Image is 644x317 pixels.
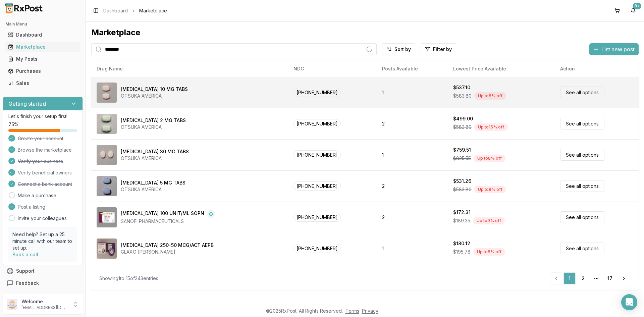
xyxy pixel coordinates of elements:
button: Marketplace [3,42,83,52]
a: Dashboard [103,7,128,14]
div: 9+ [633,3,641,9]
span: $583.80 [453,93,472,99]
a: Go to next page [617,272,631,284]
a: See all options [560,243,604,254]
a: See all options [560,211,604,223]
a: Make a purchase [18,192,56,199]
th: Drug Name [91,61,288,77]
div: My Posts [8,56,77,62]
div: OTSUKA AMERICA [121,186,185,193]
td: 2 [377,264,448,295]
div: Up to 15 % off [474,123,508,131]
div: OTSUKA AMERICA [121,124,186,130]
th: Action [555,61,639,77]
img: Admelog SoloStar 100 UNIT/ML SOPN [97,207,117,227]
td: 2 [377,170,448,202]
img: Abilify 2 MG TABS [97,114,117,134]
td: 1 [377,77,448,108]
span: Create your account [18,135,63,142]
div: Up to 8 % off [473,248,505,256]
span: $195.78 [453,249,471,255]
p: [EMAIL_ADDRESS][DOMAIN_NAME] [21,305,68,310]
h2: Main Menu [5,21,80,27]
span: Feedback [16,280,39,286]
p: Welcome [21,298,68,305]
span: 75 % [8,121,18,128]
span: List new post [601,45,635,53]
span: Filter by [433,46,452,53]
span: Marketplace [139,7,167,14]
span: Browse the marketplace [18,147,72,153]
div: $537.10 [453,84,470,91]
a: Privacy [362,308,378,314]
span: [PHONE_NUMBER] [293,244,341,253]
button: 9+ [628,5,639,16]
div: $531.26 [453,178,471,184]
a: Invite your colleagues [18,215,67,222]
div: SANOFI PHARMACEUTICALS [121,218,215,225]
div: Marketplace [91,27,639,38]
p: Let's finish your setup first! [8,113,77,120]
button: List new post [589,43,639,55]
a: Marketplace [5,41,80,53]
div: [MEDICAL_DATA] 2 MG TABS [121,117,186,124]
a: Terms [345,308,359,314]
div: OTSUKA AMERICA [121,155,189,162]
span: Post a listing [18,204,45,210]
span: Verify beneficial owners [18,169,72,176]
td: 2 [377,202,448,233]
span: $583.80 [453,124,472,130]
th: Posts Available [377,61,448,77]
img: Abilify 5 MG TABS [97,176,117,196]
div: Up to 8 % off [474,92,506,100]
div: [MEDICAL_DATA] 30 MG TABS [121,148,189,155]
div: $759.51 [453,147,471,153]
button: Dashboard [3,30,83,40]
div: Up to 9 % off [474,186,506,193]
button: My Posts [3,54,83,64]
div: Showing 1 to 15 of 243 entries [99,275,158,282]
a: 2 [577,272,589,284]
a: See all options [560,118,604,129]
div: Open Intercom Messenger [621,294,637,310]
div: Up to 8 % off [474,155,505,162]
div: OTSUKA AMERICA [121,93,188,99]
td: 2 [377,108,448,139]
img: User avatar [7,299,17,310]
img: Advair Diskus 250-50 MCG/ACT AEPB [97,239,117,259]
a: My Posts [5,53,80,65]
th: Lowest Price Available [448,61,555,77]
div: $172.31 [453,209,471,216]
span: $583.80 [453,186,472,193]
a: See all options [560,149,604,161]
img: RxPost Logo [3,3,46,13]
span: Sort by [394,46,411,53]
button: Support [3,265,83,277]
div: Purchases [8,68,77,74]
span: [PHONE_NUMBER] [293,88,341,97]
a: List new post [589,47,639,53]
div: Marketplace [8,44,77,50]
span: $825.55 [453,155,471,162]
span: Connect a bank account [18,181,72,188]
span: [PHONE_NUMBER] [293,119,341,128]
th: NDC [288,61,377,77]
p: Need help? Set up a 25 minute call with our team to set up. [12,231,73,251]
div: Sales [8,80,77,87]
td: 1 [377,233,448,264]
a: Dashboard [5,29,80,41]
div: [MEDICAL_DATA] 10 MG TABS [121,86,188,93]
a: 1 [563,272,576,284]
div: [MEDICAL_DATA] 100 UNIT/ML SOPN [121,210,204,218]
div: [MEDICAL_DATA] 250-50 MCG/ACT AEPB [121,242,214,249]
span: $189.35 [453,217,470,224]
span: [PHONE_NUMBER] [293,150,341,159]
td: 1 [377,139,448,170]
button: Purchases [3,66,83,76]
div: GLAXO [PERSON_NAME] [121,249,214,255]
button: Feedback [3,277,83,289]
a: 17 [604,272,616,284]
a: Purchases [5,65,80,77]
div: $180.12 [453,240,470,247]
a: Sales [5,77,80,89]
